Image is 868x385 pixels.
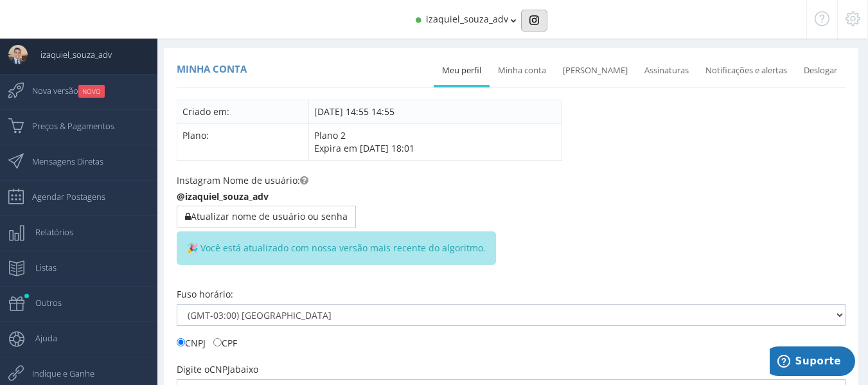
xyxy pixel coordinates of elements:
[8,45,28,64] img: User Image
[19,110,114,142] span: Preços & Pagamentos
[177,338,185,346] input: CNPJ
[177,363,258,376] label: Digite o abaixo
[22,216,73,248] span: Relatórios
[434,57,490,85] a: Meu perfil
[636,57,697,85] a: Assinaturas
[314,129,414,154] span: Plano 2
[426,13,508,25] span: izaquiel_souza_adv
[177,62,247,75] span: Minha conta
[795,57,846,85] a: Deslogar
[28,39,112,71] span: izaquiel_souza_adv
[177,336,206,350] label: CNPJ
[177,174,308,187] label: Instagram Nome de usuário:
[697,57,795,85] a: Notificações e alertas
[209,363,230,375] span: CNPJ
[19,75,105,107] span: Nova versão
[314,142,414,154] span: Expira em [DATE] 18:01
[177,190,269,202] b: @izaquiel_souza_adv
[554,57,636,85] a: [PERSON_NAME]
[22,287,62,319] span: Outros
[490,57,554,85] a: Minha conta
[770,346,855,379] iframe: Abre um widget para que você possa encontrar mais informações
[213,336,237,350] label: CPF
[19,145,103,177] span: Mensagens Diretas
[22,322,57,354] span: Ajuda
[177,100,309,123] td: Criado em:
[22,251,57,283] span: Listas
[529,15,539,25] img: Instagram_simple_icon.svg
[213,338,222,346] input: CPF
[177,288,233,301] label: Fuso horário:
[177,231,496,265] span: 🎉 Você está atualizado com nossa versão mais recente do algoritmo.
[521,10,547,31] div: Basic example
[177,123,309,160] td: Plano:
[308,100,562,123] td: [DATE] 14:55 14:55
[177,206,356,228] button: Atualizar nome de usuário ou senha
[19,181,105,213] span: Agendar Postagens
[78,85,105,98] small: NOVO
